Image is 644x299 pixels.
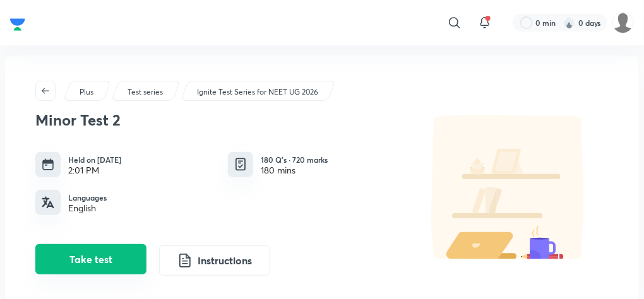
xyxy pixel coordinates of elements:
[261,165,328,175] div: 180 mins
[612,12,634,33] img: VAISHNAVI DWIVEDI
[126,86,165,98] a: Test series
[195,86,321,98] a: Ignite Test Series for NEET UG 2026
[159,245,270,276] button: Instructions
[261,154,328,165] h6: 180 Q’s · 720 marks
[10,15,25,30] a: Company Logo
[177,253,193,268] img: instruction
[35,244,146,274] button: Take test
[35,111,408,129] h3: Minor Test 2
[42,158,54,171] img: timing
[128,86,163,98] p: Test series
[68,203,107,213] div: English
[563,16,576,29] img: streak
[80,86,93,98] p: Plus
[68,154,121,165] h6: Held on [DATE]
[78,86,96,98] a: Plus
[10,15,25,34] img: Company Logo
[233,156,249,172] img: quiz info
[68,165,121,175] div: 2:01 PM
[408,115,609,259] img: default
[68,192,107,203] h6: Languages
[197,86,318,98] p: Ignite Test Series for NEET UG 2026
[42,196,54,209] img: languages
